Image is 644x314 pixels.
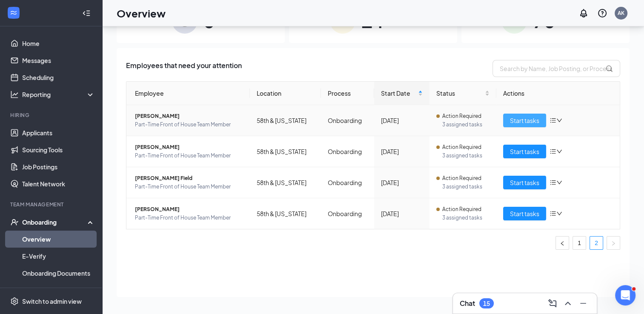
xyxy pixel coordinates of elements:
[510,116,539,125] span: Start tasks
[381,116,423,125] div: [DATE]
[22,124,95,141] a: Applicants
[572,236,586,250] li: 1
[503,176,546,189] button: Start tasks
[460,299,475,308] h3: Chat
[442,143,481,151] span: Action Required
[546,297,559,310] button: ComposeMessage
[135,151,243,160] span: Part-Time Front of House Team Member
[556,148,562,154] span: down
[442,112,481,120] span: Action Required
[607,236,620,250] li: Next Page
[250,82,321,105] th: Location
[22,35,95,52] a: Home
[496,82,620,105] th: Actions
[22,248,95,265] a: E-Verify
[556,180,562,186] span: down
[442,183,489,191] span: 3 assigned tasks
[590,236,603,250] li: 2
[10,201,93,208] div: Team Management
[442,205,481,214] span: Action Required
[607,236,620,250] button: right
[615,285,635,305] iframe: Intercom live chat
[250,136,321,167] td: 58th & [US_STATE]
[135,112,243,120] span: [PERSON_NAME]
[381,178,423,187] div: [DATE]
[10,111,93,119] div: Hiring
[547,298,558,308] svg: ComposeMessage
[550,210,556,217] span: bars
[578,8,589,18] svg: Notifications
[126,82,250,105] th: Employee
[611,241,616,246] span: right
[442,120,489,129] span: 3 assigned tasks
[22,265,95,282] a: Onboarding Documents
[550,148,556,155] span: bars
[560,241,565,246] span: left
[563,298,573,308] svg: ChevronUp
[573,237,586,249] a: 1
[321,136,375,167] td: Onboarding
[250,105,321,136] td: 58th & [US_STATE]
[578,298,588,308] svg: Minimize
[126,60,242,77] span: Employees that need your attention
[550,179,556,186] span: bars
[442,151,489,160] span: 3 assigned tasks
[555,236,569,250] button: left
[135,183,243,191] span: Part-Time Front of House Team Member
[10,90,19,99] svg: Analysis
[381,147,423,156] div: [DATE]
[436,88,483,98] span: Status
[503,145,546,158] button: Start tasks
[556,117,562,123] span: down
[22,69,95,86] a: Scheduling
[555,236,569,250] li: Previous Page
[135,143,243,151] span: [PERSON_NAME]
[22,141,95,158] a: Sourcing Tools
[22,282,95,299] a: Activity log
[510,178,539,187] span: Start tasks
[22,175,95,192] a: Talent Network
[381,88,416,98] span: Start Date
[550,117,556,124] span: bars
[503,207,546,220] button: Start tasks
[22,297,82,305] div: Switch to admin view
[135,214,243,222] span: Part-Time Front of House Team Member
[429,82,496,105] th: Status
[618,9,624,17] div: AK
[22,218,88,226] div: Onboarding
[503,114,546,127] button: Start tasks
[22,231,95,248] a: Overview
[321,82,375,105] th: Process
[321,167,375,198] td: Onboarding
[250,167,321,198] td: 58th & [US_STATE]
[135,174,243,183] span: [PERSON_NAME] Field
[10,297,19,305] svg: Settings
[321,198,375,229] td: Onboarding
[22,158,95,175] a: Job Postings
[250,198,321,229] td: 58th & [US_STATE]
[442,174,481,183] span: Action Required
[561,297,575,310] button: ChevronUp
[597,8,607,18] svg: QuestionInfo
[22,90,95,99] div: Reporting
[381,209,423,218] div: [DATE]
[510,147,539,156] span: Start tasks
[442,214,489,222] span: 3 assigned tasks
[82,9,91,17] svg: Collapse
[117,6,166,20] h1: Overview
[590,237,603,249] a: 2
[135,120,243,129] span: Part-Time Front of House Team Member
[492,60,620,77] input: Search by Name, Job Posting, or Process
[321,105,375,136] td: Onboarding
[22,52,95,69] a: Messages
[556,211,562,217] span: down
[576,297,590,310] button: Minimize
[510,209,539,218] span: Start tasks
[135,205,243,214] span: [PERSON_NAME]
[483,300,490,307] div: 15
[10,218,19,226] svg: UserCheck
[9,9,18,17] svg: WorkstreamLogo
